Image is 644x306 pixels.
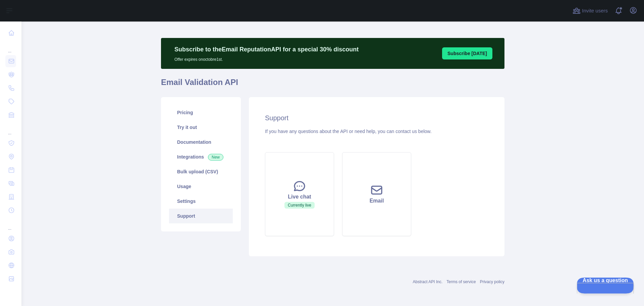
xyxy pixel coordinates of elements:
a: Pricing [169,105,233,120]
button: Live chatCurrently live [265,152,334,236]
a: Terms of service [446,279,476,284]
a: Try it out [169,120,233,135]
span: New [208,154,223,161]
a: Settings [169,194,233,209]
span: Currently live [284,202,315,209]
button: Email [342,152,411,236]
h2: Support [265,113,488,123]
div: If you have any questions about the API or need help, you can contact us below. [265,128,488,135]
div: Live chat [273,193,326,201]
a: Support [169,209,233,223]
button: Invite users [571,5,609,16]
div: ... [5,122,16,136]
h1: Email Validation API [161,77,504,93]
iframe: Help Scout Beacon - Open [577,277,634,293]
a: Usage [169,179,233,194]
div: ... [5,40,16,54]
a: Documentation [169,135,233,149]
p: Offer expires on octobre 1st. [174,54,359,62]
button: Subscribe [DATE] [442,47,492,59]
div: ... [5,218,16,231]
span: Invite users [582,7,608,15]
a: Abstract API Inc. [413,279,443,284]
div: Email [351,197,403,205]
a: Bulk upload (CSV) [169,164,233,179]
a: Privacy policy [480,279,504,284]
a: Integrations New [169,149,233,164]
p: Subscribe to the Email Reputation API for a special 30 % discount [174,45,359,54]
